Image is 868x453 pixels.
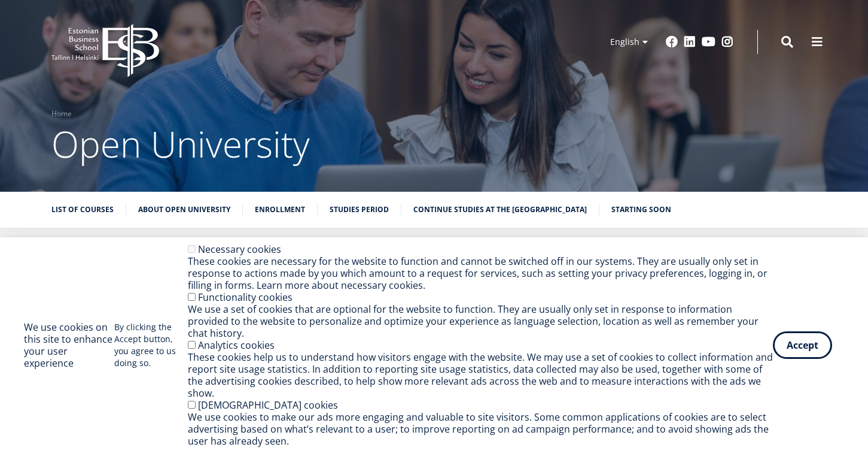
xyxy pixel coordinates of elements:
p: By clicking the Accept button, you agree to us doing so. [114,321,188,369]
a: Home [51,108,72,120]
a: Instagram [721,36,733,48]
a: About Open University [138,204,230,216]
label: Necessary cookies [198,243,281,256]
a: Facebook [666,36,678,48]
label: Analytics cookies [198,339,275,352]
a: Youtube [702,36,715,48]
button: Accept [773,331,832,359]
a: Continue studies at the [GEOGRAPHIC_DATA] [413,204,587,216]
div: These cookies are necessary for the website to function and cannot be switched off in our systems... [188,255,773,291]
a: Enrollment [255,204,305,216]
a: Linkedin [684,36,696,48]
a: Studies period [330,204,389,216]
label: [DEMOGRAPHIC_DATA] cookies [198,398,338,412]
div: We use cookies to make our ads more engaging and valuable to site visitors. Some common applicati... [188,411,773,447]
div: These cookies help us to understand how visitors engage with the website. We may use a set of coo... [188,351,773,399]
a: List of Courses [51,204,114,216]
div: We use a set of cookies that are optional for the website to function. They are usually only set ... [188,303,773,339]
label: Functionality cookies [198,291,293,304]
h2: We use cookies on this site to enhance your user experience [24,321,114,369]
span: Open University [51,119,310,168]
a: Starting soon [611,204,671,216]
